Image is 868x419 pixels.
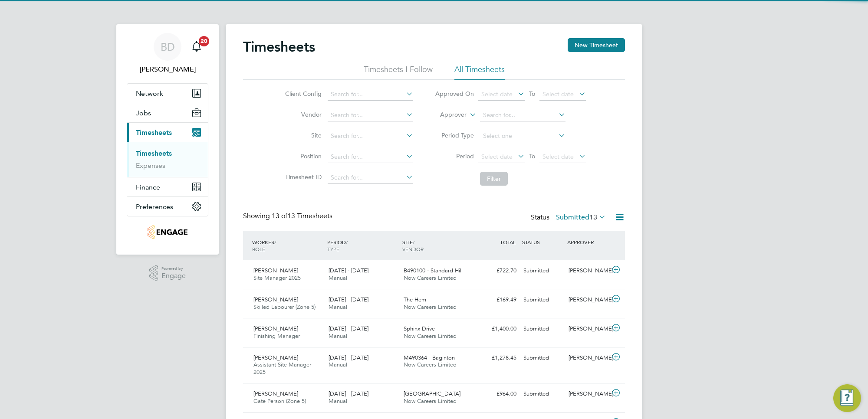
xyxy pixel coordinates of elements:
label: Timesheet ID [283,173,322,181]
div: £169.49 [475,293,520,307]
span: Manual [329,397,347,405]
span: ROLE [252,246,265,252]
a: 20 [188,33,205,61]
label: Approver [427,111,467,119]
div: SITE [400,234,475,257]
div: [PERSON_NAME] [565,351,610,365]
div: Showing [243,212,334,221]
span: / [274,239,276,246]
span: 13 Timesheets [272,212,332,220]
span: Jobs [136,109,151,117]
input: Search for... [328,88,413,101]
button: Engage Resource Center [833,384,861,412]
button: Finance [127,177,208,196]
div: Submitted [520,264,565,278]
span: BD [161,41,175,52]
span: Manual [329,332,347,340]
span: [PERSON_NAME] [253,354,298,361]
span: TYPE [327,246,339,252]
input: Search for... [328,130,413,142]
label: Submitted [556,213,606,222]
label: Approved On [435,90,474,98]
span: VENDOR [402,246,424,252]
div: [PERSON_NAME] [565,293,610,307]
label: Vendor [283,111,322,118]
li: All Timesheets [454,64,505,80]
div: £1,278.45 [475,351,520,365]
span: [PERSON_NAME] [253,296,298,303]
span: Manual [329,274,347,282]
input: Select one [480,130,566,142]
input: Search for... [328,151,413,163]
span: 20 [199,36,209,46]
label: Period [435,152,474,160]
a: Timesheets [136,149,172,157]
span: Manual [329,303,347,311]
button: Preferences [127,197,208,216]
div: PERIOD [325,234,400,257]
span: 13 of [272,212,287,220]
span: Now Careers Limited [404,332,457,340]
button: New Timesheet [568,38,625,52]
span: / [346,239,348,246]
div: [PERSON_NAME] [565,322,610,336]
button: Filter [480,172,508,186]
span: Preferences [136,203,173,211]
div: APPROVER [565,234,610,250]
span: [DATE] - [DATE] [329,267,368,274]
span: [PERSON_NAME] [253,325,298,332]
img: nowcareers-logo-retina.png [148,225,188,239]
span: [DATE] - [DATE] [329,325,368,332]
span: Select date [542,90,574,98]
span: Select date [481,90,513,98]
div: [PERSON_NAME] [565,387,610,401]
span: Finance [136,183,160,191]
label: Position [283,152,322,160]
span: [PERSON_NAME] [253,267,298,274]
span: [DATE] - [DATE] [329,390,368,397]
span: Select date [481,153,513,160]
span: [DATE] - [DATE] [329,354,368,361]
button: Jobs [127,103,208,122]
div: [PERSON_NAME] [565,264,610,278]
span: Ben Dunnington [127,64,208,75]
input: Search for... [480,109,566,121]
span: To [526,151,538,162]
span: Now Careers Limited [404,274,457,282]
span: M490364 - Baginton [404,354,455,361]
span: Network [136,89,163,98]
a: Powered byEngage [149,265,186,282]
li: Timesheets I Follow [364,64,433,80]
span: B490100 - Standard Hill [404,267,463,274]
span: Sphinx Drive [404,325,435,332]
div: £1,400.00 [475,322,520,336]
span: Timesheets [136,128,172,137]
div: Status [531,212,608,224]
button: Network [127,84,208,103]
div: Submitted [520,351,565,365]
span: Site Manager 2025 [253,274,301,282]
h2: Timesheets [243,38,315,56]
div: WORKER [250,234,325,257]
div: Timesheets [127,142,208,177]
div: Submitted [520,322,565,336]
span: Now Careers Limited [404,361,457,368]
a: Go to home page [127,225,208,239]
span: Skilled Labourer (Zone 5) [253,303,316,311]
div: Submitted [520,293,565,307]
span: [DATE] - [DATE] [329,296,368,303]
span: Gate Person (Zone 5) [253,397,306,405]
input: Search for... [328,109,413,121]
span: Powered by [161,265,186,272]
span: [GEOGRAPHIC_DATA] [404,390,460,397]
span: Engage [161,272,186,280]
span: Finishing Manager [253,332,300,340]
span: [PERSON_NAME] [253,390,298,397]
a: Expenses [136,161,165,170]
div: £964.00 [475,387,520,401]
span: The Hem [404,296,426,303]
span: Assistant Site Manager 2025 [253,361,311,376]
div: Submitted [520,387,565,401]
span: Select date [542,153,574,160]
label: Site [283,131,322,139]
